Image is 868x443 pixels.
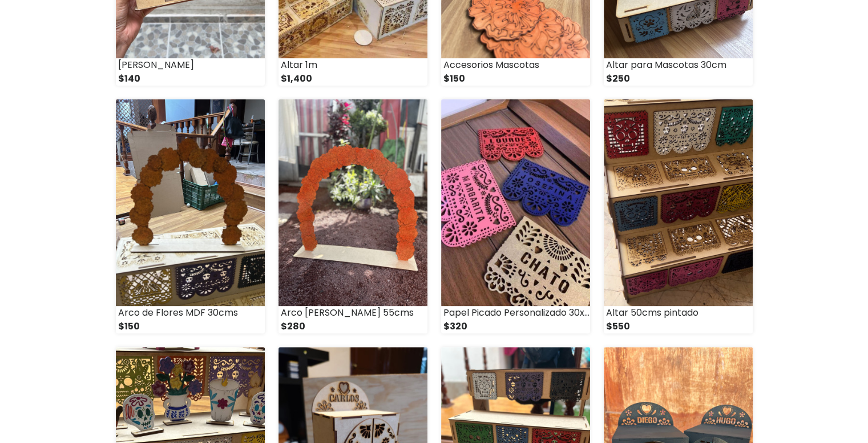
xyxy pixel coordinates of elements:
div: $250 [604,72,753,86]
a: Papel Picado Personalizado 30x20 $320 [441,99,590,333]
div: Arco [PERSON_NAME] 55cms [278,306,427,320]
div: $550 [604,320,753,333]
div: Arco de Flores MDF 30cms [116,306,265,320]
div: Papel Picado Personalizado 30x20 [441,306,590,320]
img: small_1726188104503.jpeg [604,99,753,306]
div: Altar para Mascotas 30cm [604,58,753,72]
img: small_1726426808742.jpeg [441,99,590,306]
a: Altar 50cms pintado $550 [604,99,753,333]
div: $150 [441,72,590,86]
div: $140 [116,72,265,86]
div: Altar 50cms pintado [604,306,753,320]
div: Accesorios Mascotas [441,58,590,72]
img: small_1727542779431.jpeg [278,99,427,306]
img: small_1727926353561.jpeg [116,99,265,306]
div: $280 [278,320,427,333]
div: $150 [116,320,265,333]
div: $320 [441,320,590,333]
a: Arco [PERSON_NAME] 55cms $280 [278,99,427,333]
div: $1,400 [278,72,427,86]
div: [PERSON_NAME] [116,58,265,72]
a: Arco de Flores MDF 30cms $150 [116,99,265,333]
div: Altar 1m [278,58,427,72]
